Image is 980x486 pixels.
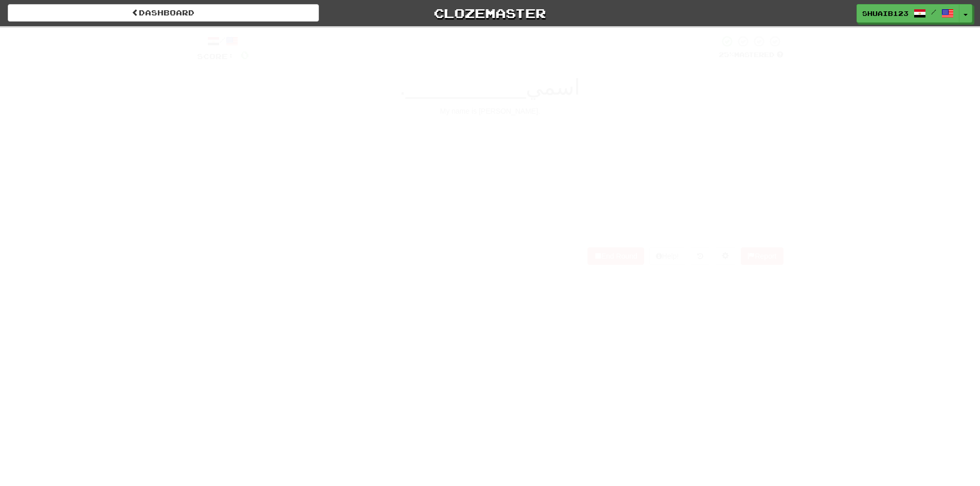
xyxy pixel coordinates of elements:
[862,9,908,18] span: Shuaib123
[580,197,612,213] span: يامادا
[373,144,380,152] small: 1 .
[526,75,580,99] span: اسمي
[240,48,249,61] span: 0
[361,203,367,211] small: 3 .
[197,35,249,48] div: /
[379,138,401,154] span: سم
[334,4,646,22] a: Clozemaster
[857,4,959,23] a: Shuaib123 /
[649,247,686,265] button: Help!
[719,50,734,59] span: 25 %
[197,106,783,116] div: My name is [PERSON_NAME].
[406,75,526,99] span: __________
[498,183,688,227] button: 4.يامادا
[400,75,406,99] span: .
[587,247,644,265] button: End Round
[719,50,783,60] div: Mastered
[367,197,414,213] span: التنفيس
[292,123,483,168] button: 1.سم
[292,183,483,227] button: 3.التنفيس
[8,4,319,22] a: Dashboard
[690,247,710,265] button: Round history (alt+y)
[741,247,783,265] button: Report
[197,52,234,61] span: Score:
[568,144,575,152] small: 2 .
[498,123,688,168] button: 2.يتواصل
[931,8,936,15] span: /
[574,203,580,211] small: 4 .
[575,138,617,154] span: يتواصل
